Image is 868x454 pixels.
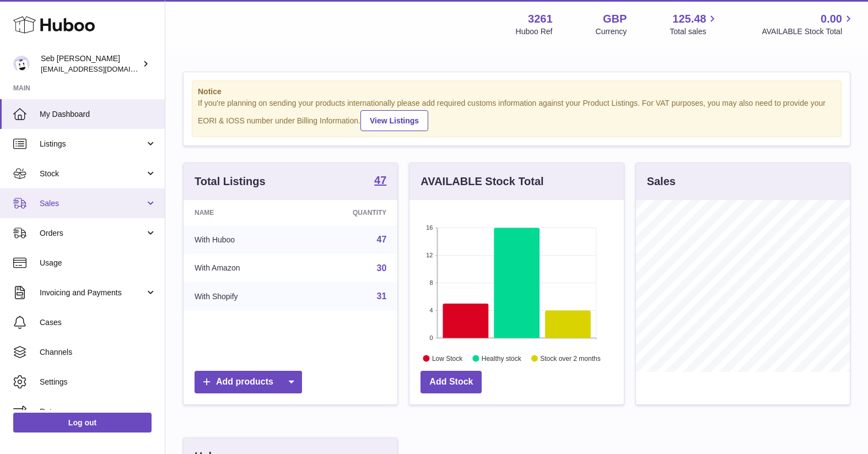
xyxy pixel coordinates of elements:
[377,235,387,244] a: 47
[596,26,627,37] div: Currency
[432,354,463,362] text: Low Stock
[420,371,482,393] a: Add Stock
[427,252,433,258] text: 12
[821,12,842,26] span: 0.00
[184,282,301,311] td: With Shopify
[430,334,433,341] text: 0
[40,258,157,268] span: Usage
[647,174,676,189] h3: Sales
[40,407,157,417] span: Returns
[40,377,157,387] span: Settings
[528,12,553,26] strong: 3261
[603,12,627,26] strong: GBP
[184,200,301,225] th: Name
[41,53,140,74] div: Seb [PERSON_NAME]
[40,109,157,120] span: My Dashboard
[13,413,152,433] a: Log out
[40,317,157,328] span: Cases
[430,279,433,286] text: 8
[360,110,428,131] a: View Listings
[40,288,145,298] span: Invoicing and Payments
[198,87,835,97] strong: Notice
[374,175,386,188] a: 47
[482,354,522,362] text: Healthy stock
[541,354,601,362] text: Stock over 2 months
[40,347,157,358] span: Channels
[40,198,145,209] span: Sales
[377,291,387,301] a: 31
[184,225,301,254] td: With Huboo
[40,139,145,149] span: Listings
[195,371,302,393] a: Add products
[184,254,301,283] td: With Amazon
[40,228,145,239] span: Orders
[427,224,433,231] text: 16
[420,174,543,189] h3: AVAILABLE Stock Total
[13,56,30,72] img: ecom@bravefoods.co.uk
[41,64,162,73] span: [EMAIL_ADDRESS][DOMAIN_NAME]
[670,26,719,37] span: Total sales
[301,200,398,225] th: Quantity
[762,26,855,37] span: AVAILABLE Stock Total
[670,12,719,37] a: 125.48 Total sales
[374,175,386,186] strong: 47
[40,169,145,179] span: Stock
[198,98,835,131] div: If you're planning on sending your products internationally please add required customs informati...
[430,307,433,314] text: 4
[762,12,855,37] a: 0.00 AVAILABLE Stock Total
[672,12,706,26] span: 125.48
[195,174,266,189] h3: Total Listings
[516,26,553,37] div: Huboo Ref
[377,263,387,273] a: 30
